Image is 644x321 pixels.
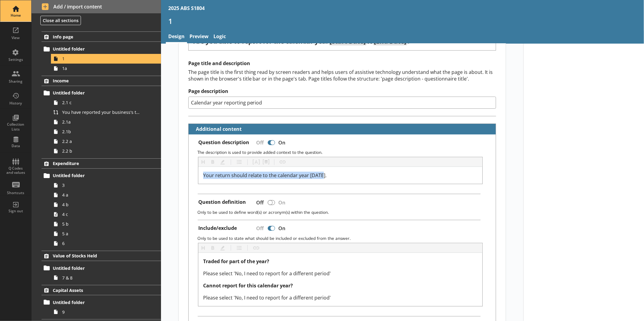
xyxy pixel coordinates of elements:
[42,285,161,295] a: Capital Assets
[32,251,161,283] li: Value of Stocks HeldUntitled folder7 & 8
[62,138,141,144] span: 2.2 a
[53,299,139,305] span: Untitled folder
[53,90,139,96] span: Untitled folder
[51,219,161,229] a: 5 b
[188,88,496,94] label: Page description
[5,35,26,40] div: View
[198,139,249,146] label: Question description
[203,270,331,277] span: Please select 'No, I need to report for a different period'
[5,57,26,62] div: Settings
[276,137,290,148] div: On
[191,124,243,134] button: Additional content
[168,16,637,26] h1: 1
[197,149,491,155] p: The description is used to provide added context to the question.
[62,211,141,217] span: 4 c
[62,275,141,281] span: 7 & 8
[276,197,290,208] div: On
[51,137,161,146] a: 2.2 a
[51,98,161,108] a: 2.1 c
[276,223,290,234] div: On
[32,285,161,317] li: Capital AssetsUntitled folder9
[44,44,161,73] li: Untitled folder11a
[51,273,161,283] a: 7 & 8
[51,190,161,200] a: 4 a
[203,294,331,301] span: Please select 'No, I need to report for a different period'
[62,309,141,315] span: 9
[51,117,161,127] a: 2.1a
[62,65,141,71] span: 1a
[42,3,151,10] span: Add / import content
[188,69,496,82] div: The page title is the first thing read by screen readers and helps users of assistive technology ...
[42,44,161,54] a: Untitled folder
[187,31,211,44] a: Preview
[51,229,161,239] a: 5 a
[53,265,139,271] span: Untitled folder
[53,287,139,293] span: Capital Assets
[5,101,26,106] div: History
[32,158,161,248] li: ExpenditureUntitled folder34 a4 b4 c5 b5 a6
[51,54,161,64] a: 1
[62,221,141,227] span: 5 b
[168,5,205,12] div: 2025 ABS S1804
[252,137,267,148] div: Off
[211,31,228,44] a: Logic
[32,31,161,73] li: Info pageUntitled folder11a
[62,148,141,154] span: 2.2 b
[42,76,161,86] a: Income
[53,78,139,84] span: Income
[51,239,161,248] a: 6
[62,240,141,246] span: 6
[44,171,161,248] li: Untitled folder34 a4 b4 c5 b5 a6
[53,46,139,52] span: Untitled folder
[53,160,139,166] span: Expenditure
[44,88,161,156] li: Untitled folder2.1 cYou have reported your business's total turnover for the period [From] to [To...
[42,158,161,169] a: Expenditure
[5,144,26,148] div: Data
[32,76,161,156] li: IncomeUntitled folder2.1 cYou have reported your business's total turnover for the period [From] ...
[62,182,141,188] span: 3
[51,108,161,117] a: You have reported your business's total turnover for the period [From] to [To] to be [Total turno...
[51,200,161,210] a: 4 b
[62,119,141,125] span: 2.1a
[5,166,26,175] div: Q Codes and values
[252,197,267,208] div: Off
[203,172,327,179] span: Your return should relate to the calendar year [DATE].
[51,210,161,219] a: 4 c
[203,258,269,265] span: Traded for part of the year?
[42,171,161,180] a: Untitled folder
[51,307,161,317] a: 9
[42,251,161,261] a: Value of Stocks Held
[42,263,161,273] a: Untitled folder
[188,60,496,67] h2: Page title and description
[198,199,246,205] label: Question definition
[44,263,161,283] li: Untitled folder7 & 8
[5,190,26,195] div: Shortcuts
[40,16,81,25] button: Close all sections
[198,225,237,231] label: Include/exclude
[197,209,491,215] p: Only to be used to define word(s) or acronym(s) within the question.
[62,192,141,198] span: 4 a
[203,282,293,289] span: Cannot report for this calendar year?
[62,202,141,207] span: 4 b
[5,122,26,131] div: Collection Lists
[42,31,161,42] a: Info page
[252,223,267,234] div: Off
[62,231,141,237] span: 5 a
[42,88,161,98] a: Untitled folder
[166,31,187,44] a: Design
[51,64,161,73] a: 1a
[5,209,26,213] div: Sign out
[197,235,491,241] p: Only to be used to state what should be included or excluded from the answer.
[51,127,161,137] a: 2.1b
[62,56,141,61] span: 1
[62,100,141,105] span: 2.1 c
[5,13,26,18] div: Home
[53,253,139,259] span: Value of Stocks Held
[51,146,161,156] a: 2.2 b
[42,297,161,307] a: Untitled folder
[53,34,139,40] span: Info page
[5,79,26,84] div: Sharing
[62,109,141,115] span: You have reported your business's total turnover for the period [From] to [To] to be [Total turno...
[62,129,141,134] span: 2.1b
[53,173,139,178] span: Untitled folder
